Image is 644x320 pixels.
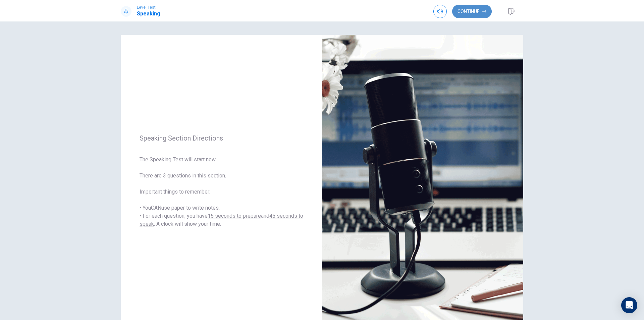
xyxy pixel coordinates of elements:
[140,156,303,228] span: The Speaking Test will start now. There are 3 questions in this section. Important things to reme...
[137,10,160,18] h1: Speaking
[137,5,160,10] span: Level Test
[151,205,161,211] u: CAN
[452,5,492,18] button: Continue
[140,134,303,142] span: Speaking Section Directions
[621,297,637,313] div: Open Intercom Messenger
[208,213,261,219] u: 15 seconds to prepare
